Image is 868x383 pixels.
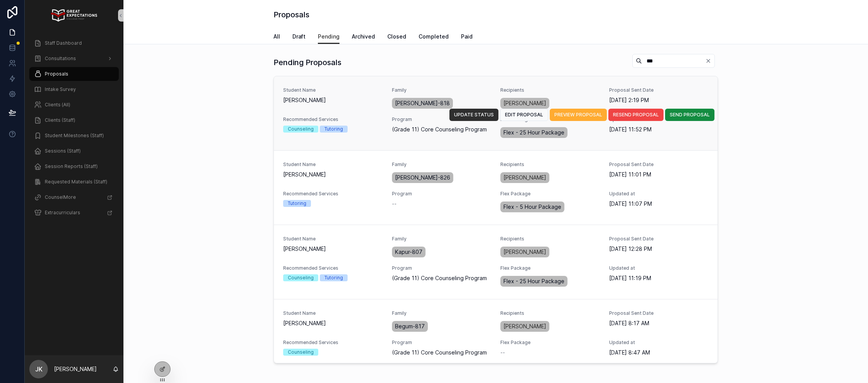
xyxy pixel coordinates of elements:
a: CounselMore [29,190,119,204]
span: Consultations [45,55,76,62]
h1: Pending Proposals [274,57,341,68]
span: Flex Package [500,191,600,197]
button: UPDATE STATUS [449,109,498,121]
span: Kapur-807 [395,248,422,256]
span: Recommended Services [283,339,383,346]
span: (Grade 11) Core Counseling Program [392,274,487,282]
span: JK [35,365,42,374]
span: [DATE] 2:19 PM [609,96,709,104]
span: Requested Materials (Staff) [45,179,107,185]
span: RESEND PROPOSAL [613,112,659,118]
span: SEND PROPOSAL [670,112,710,118]
a: [PERSON_NAME] [500,98,549,109]
button: Clear [705,58,714,64]
span: Flex - 25 Hour Package [503,277,564,285]
span: Student Name [283,161,383,168]
span: Proposal Sent Date [609,310,709,316]
span: Completed [419,33,449,40]
a: Intake Survey [29,82,119,96]
a: [PERSON_NAME] [500,321,549,332]
span: PREVIEW PROPOSAL [554,112,602,118]
span: [PERSON_NAME] [503,99,546,107]
span: EDIT PROPOSAL [505,112,543,118]
button: PREVIEW PROPOSAL [550,109,607,121]
span: Student Name [283,310,383,316]
span: Recommended Services [283,191,383,197]
div: Tutoring [288,200,306,207]
span: Recommended Services [283,265,383,271]
a: Student Name[PERSON_NAME]FamilyKapur-807Recipients[PERSON_NAME]Proposal Sent Date[DATE] 12:28 PMR... [274,225,718,299]
div: Tutoring [324,126,343,133]
span: [PERSON_NAME] [283,245,383,253]
span: [PERSON_NAME] [503,248,546,256]
div: Tutoring [324,274,343,281]
span: Intake Survey [45,86,76,92]
a: Sessions (Staff) [29,144,119,158]
button: RESEND PROPOSAL [608,109,664,121]
span: Recommended Services [283,116,383,123]
span: Paid [461,33,473,40]
a: Completed [419,30,449,45]
span: UPDATE STATUS [454,112,494,118]
span: Recipients [500,87,600,93]
span: Draft [292,33,306,40]
span: Updated at [609,265,709,271]
a: Paid [461,30,473,45]
span: [DATE] 8:17 AM [609,319,709,327]
span: Begum-817 [395,323,425,330]
span: Student Name [283,87,383,93]
span: CounselMore [45,194,76,200]
span: Flex - 5 Hour Package [503,203,561,211]
span: [PERSON_NAME] [283,171,383,178]
div: Counseling [288,349,314,356]
span: -- [500,349,505,356]
a: Student Milestones (Staff) [29,129,119,143]
a: Proposals [29,67,119,81]
span: Student Milestones (Staff) [45,133,104,139]
a: Student Name[PERSON_NAME]Family[PERSON_NAME]-826Recipients[PERSON_NAME]Proposal Sent Date[DATE] 1... [274,150,718,225]
span: Archived [352,33,375,40]
span: Proposal Sent Date [609,87,709,93]
span: Family [392,161,491,168]
p: [PERSON_NAME] [54,365,97,373]
a: [PERSON_NAME] [500,172,549,183]
img: App logo [51,9,97,22]
span: Recipients [500,310,600,316]
a: Archived [352,30,375,45]
span: [PERSON_NAME] [283,319,383,327]
span: Pending [318,33,339,40]
div: Counseling [288,126,314,133]
a: Student Name[PERSON_NAME]Family[PERSON_NAME]-818Recipients[PERSON_NAME]Proposal Sent Date[DATE] 2... [274,76,718,150]
span: (Grade 11) Core Counseling Program [392,126,487,133]
span: Recipients [500,236,600,242]
span: [DATE] 11:01 PM [609,171,709,178]
span: Updated at [609,191,709,197]
span: Flex - 25 Hour Package [503,129,564,136]
span: Clients (Staff) [45,117,75,123]
span: Extracurriculars [45,210,80,216]
span: Updated at [609,339,709,346]
span: [PERSON_NAME] [283,96,383,104]
a: [PERSON_NAME] [500,247,549,257]
a: Staff Dashboard [29,36,119,50]
span: Family [392,87,491,93]
a: Requested Materials (Staff) [29,175,119,189]
a: Session Reports (Staff) [29,160,119,173]
span: Sessions (Staff) [45,148,81,154]
span: [PERSON_NAME] [503,323,546,330]
span: -- [392,200,397,208]
span: [PERSON_NAME]-826 [395,174,450,181]
span: Clients (All) [45,102,70,108]
span: Program [392,339,491,346]
a: Extracurriculars [29,206,119,220]
a: Consultations [29,52,119,66]
span: [DATE] 11:19 PM [609,274,709,282]
h1: Proposals [274,9,309,20]
div: Counseling [288,274,314,281]
span: Proposal Sent Date [609,161,709,168]
a: Student Name[PERSON_NAME]FamilyBegum-817Recipients[PERSON_NAME]Proposal Sent Date[DATE] 8:17 AMRe... [274,299,718,367]
a: Draft [292,30,306,45]
button: EDIT PROPOSAL [500,109,548,121]
span: [PERSON_NAME] [503,174,546,181]
span: Closed [387,33,406,40]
